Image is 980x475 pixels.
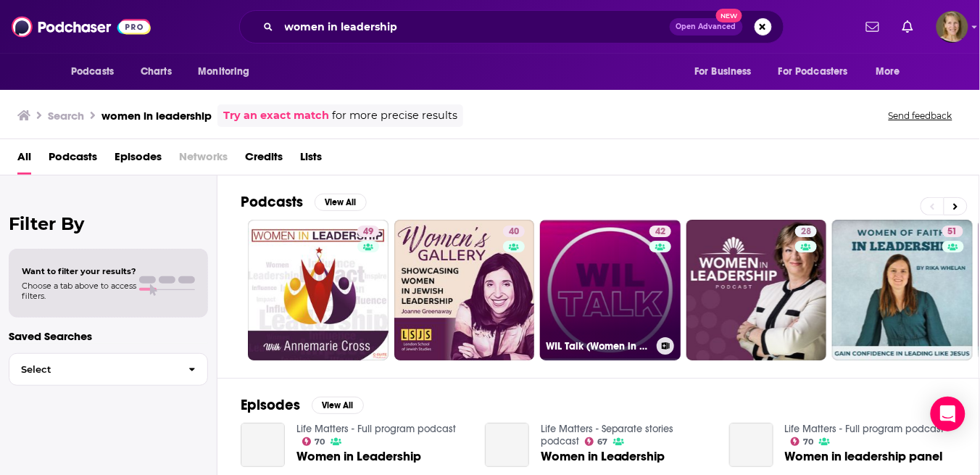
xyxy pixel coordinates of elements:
a: All [17,145,31,175]
a: Women in Leadership [541,450,665,463]
a: 49 [248,220,389,360]
a: Life Matters - Separate stories podcast [541,423,674,447]
a: Podcasts [49,145,97,175]
button: open menu [684,58,770,86]
a: Credits [245,145,283,175]
a: 42 [649,226,671,237]
a: 70 [791,437,814,446]
a: 28 [686,220,827,360]
button: Open AdvancedNew [670,18,743,36]
span: More [876,62,901,82]
button: open menu [188,58,268,86]
div: Open Intercom Messenger [931,397,966,431]
button: open menu [769,58,869,86]
span: for more precise results [332,107,457,124]
span: Podcasts [71,62,114,82]
h3: Search [48,109,84,123]
span: 51 [948,225,958,239]
span: For Podcasters [778,62,848,82]
button: open menu [61,58,133,86]
span: 40 [509,225,519,239]
button: Send feedback [884,110,957,122]
a: 67 [585,437,608,446]
a: Try an exact match [223,107,329,124]
h3: WIL Talk (Women in Leadership Talk) [546,340,651,352]
a: Show notifications dropdown [897,15,919,39]
a: 40 [394,220,535,360]
span: Monitoring [198,62,249,82]
a: PodcastsView All [241,193,367,211]
span: 70 [315,439,325,445]
a: Show notifications dropdown [860,15,885,39]
button: View All [315,194,367,211]
img: Podchaser - Follow, Share and Rate Podcasts [12,13,151,41]
span: New [716,9,742,22]
button: View All [312,397,364,414]
span: Charts [141,62,172,82]
a: 40 [503,226,525,237]
span: Logged in as tvdockum [937,11,968,43]
h2: Episodes [241,396,300,414]
button: open menu [866,58,919,86]
input: Search podcasts, credits, & more... [279,15,670,38]
span: Choose a tab above to access filters. [22,281,136,301]
a: 70 [302,437,325,446]
a: 28 [795,226,817,237]
a: 51 [942,226,963,237]
p: Saved Searches [9,329,208,343]
h2: Filter By [9,213,208,234]
a: 51 [832,220,973,360]
a: Women in leadership panel [729,423,773,467]
span: 70 [803,439,813,445]
a: EpisodesView All [241,396,364,414]
a: Women in Leadership [241,423,285,467]
h2: Podcasts [241,193,303,211]
a: 49 [357,226,379,237]
h3: women in leadership [101,109,212,123]
button: Select [9,353,208,386]
span: 67 [597,439,607,445]
a: 42WIL Talk (Women in Leadership Talk) [540,220,681,360]
div: Search podcasts, credits, & more... [239,10,784,44]
a: Life Matters - Full program podcast [785,423,944,435]
a: Women in leadership panel [785,450,943,463]
span: Select [9,365,177,374]
a: Lists [300,145,322,175]
a: Charts [131,58,180,86]
span: Want to filter your results? [22,266,136,276]
span: 42 [655,225,665,239]
span: 49 [363,225,373,239]
a: Life Matters - Full program podcast [296,423,456,435]
img: User Profile [937,11,968,43]
a: Episodes [115,145,162,175]
span: For Business [694,62,752,82]
button: Show profile menu [937,11,968,43]
span: Networks [179,145,228,175]
span: 28 [801,225,811,239]
a: Women in Leadership [296,450,421,463]
span: Open Advanced [676,23,736,30]
a: Women in Leadership [485,423,529,467]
